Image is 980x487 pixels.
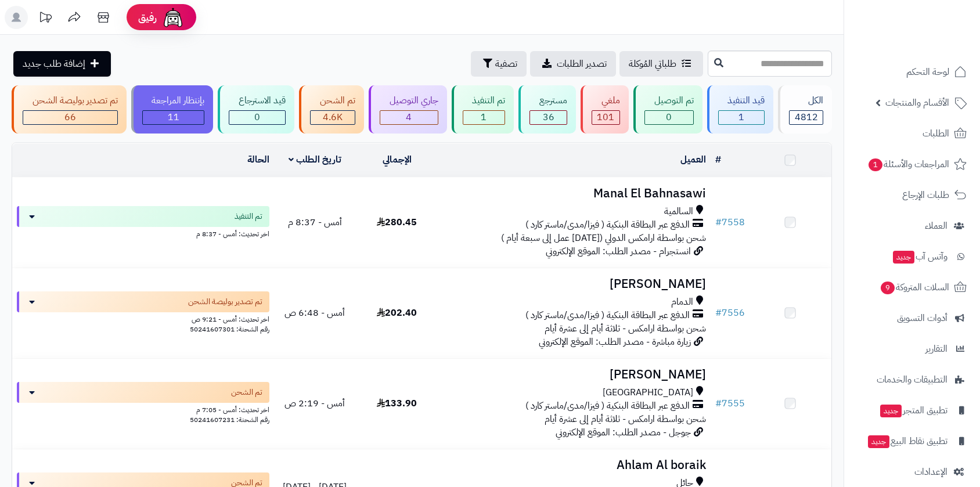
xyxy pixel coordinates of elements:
span: 1 [481,110,487,124]
span: وآتس آب [892,248,947,265]
span: 11 [168,110,179,124]
a: العملاء [851,212,973,240]
span: شحن بواسطة ارامكس الدولي ([DATE] عمل إلى سبعة أيام ) [501,231,706,245]
span: تم الشحن [231,387,262,398]
span: الدفع عبر البطاقة البنكية ( فيزا/مدى/ماستر كارد ) [525,218,690,232]
a: قيد الاسترجاع 0 [215,85,297,134]
h3: [PERSON_NAME] [442,368,706,381]
span: # [715,396,722,410]
span: 101 [597,110,614,124]
span: 0 [666,110,672,124]
a: بإنتظار المراجعة 11 [129,85,216,134]
a: تم التنفيذ 1 [449,85,517,134]
span: الطلبات [923,125,949,142]
a: #7556 [715,306,745,320]
span: 36 [543,110,554,124]
div: تم الشحن [310,94,355,107]
span: 133.90 [377,396,417,410]
div: تم التوصيل [644,94,694,107]
img: ai-face.png [161,6,185,29]
span: 4.6K [323,110,343,124]
span: المراجعات والأسئلة [867,156,949,172]
span: تطبيق نقاط البيع [867,433,947,449]
a: تم التوصيل 0 [631,85,705,134]
div: 1 [719,111,765,124]
a: # [715,153,721,167]
span: السلات المتروكة [880,279,949,295]
a: التطبيقات والخدمات [851,366,973,394]
span: زيارة مباشرة - مصدر الطلب: الموقع الإلكتروني [539,335,691,349]
span: جديد [893,251,914,264]
a: تم الشحن 4.6K [297,85,366,134]
span: 202.40 [377,306,417,320]
span: 1 [738,110,744,124]
div: 11 [143,111,204,124]
a: لوحة التحكم [851,58,973,86]
span: أمس - 6:48 ص [284,306,345,320]
span: الدمام [671,295,693,309]
a: الإعدادات [851,458,973,486]
span: الأقسام والمنتجات [885,95,949,111]
h3: [PERSON_NAME] [442,277,706,291]
a: التقارير [851,335,973,363]
div: قيد التنفيذ [718,94,765,107]
a: تطبيق المتجرجديد [851,396,973,424]
a: تحديثات المنصة [31,6,60,32]
div: ملغي [592,94,620,107]
span: طلباتي المُوكلة [629,57,676,71]
span: رقم الشحنة: 50241607301 [190,324,269,334]
span: تصفية [495,57,517,71]
span: التقارير [925,341,947,357]
div: جاري التوصيل [380,94,438,107]
span: 1 [869,158,882,171]
button: تصفية [471,51,527,77]
span: 66 [64,110,76,124]
span: إضافة طلب جديد [23,57,85,71]
span: رفيق [138,10,157,24]
div: مسترجع [529,94,567,107]
a: تم تصدير بوليصة الشحن 66 [9,85,129,134]
span: 0 [254,110,260,124]
span: أمس - 2:19 ص [284,396,345,410]
span: [GEOGRAPHIC_DATA] [603,386,693,399]
a: ملغي 101 [578,85,631,134]
span: 4 [406,110,412,124]
span: 9 [881,282,895,294]
span: طلبات الإرجاع [902,187,949,203]
span: شحن بواسطة ارامكس - ثلاثة أيام إلى عشرة أيام [545,412,706,426]
span: العملاء [925,218,947,234]
div: بإنتظار المراجعة [142,94,205,107]
span: جوجل - مصدر الطلب: الموقع الإلكتروني [556,425,691,439]
div: الكل [789,94,823,107]
span: انستجرام - مصدر الطلب: الموقع الإلكتروني [546,244,691,258]
a: المراجعات والأسئلة1 [851,150,973,178]
a: إضافة طلب جديد [13,51,111,77]
a: جاري التوصيل 4 [366,85,449,134]
div: اخر تحديث: أمس - 8:37 م [17,227,269,239]
div: اخر تحديث: أمس - 9:21 ص [17,312,269,324]
div: 0 [645,111,693,124]
div: تم التنفيذ [463,94,506,107]
span: التطبيقات والخدمات [877,371,947,388]
a: #7558 [715,215,745,229]
div: 4 [380,111,438,124]
span: رقم الشحنة: 50241607231 [190,414,269,425]
div: 101 [592,111,619,124]
a: الطلبات [851,120,973,147]
span: أمس - 8:37 م [288,215,342,229]
div: تم تصدير بوليصة الشحن [23,94,118,107]
div: 66 [23,111,117,124]
span: # [715,215,722,229]
span: تم تصدير بوليصة الشحن [188,296,262,308]
div: 0 [229,111,285,124]
a: أدوات التسويق [851,304,973,332]
div: 36 [530,111,567,124]
span: شحن بواسطة ارامكس - ثلاثة أيام إلى عشرة أيام [545,322,706,336]
div: اخر تحديث: أمس - 7:05 م [17,403,269,415]
span: لوحة التحكم [906,64,949,80]
a: طلبات الإرجاع [851,181,973,209]
a: تاريخ الطلب [289,153,341,167]
span: تم التنفيذ [235,211,262,222]
span: جديد [880,405,902,417]
div: 4591 [311,111,355,124]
